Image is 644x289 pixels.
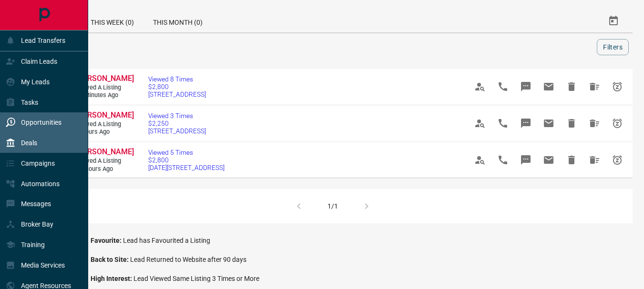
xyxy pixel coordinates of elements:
[130,256,246,263] span: Lead Returned to Website after 90 days
[76,147,133,157] a: [PERSON_NAME]
[76,165,133,173] span: 13 hours ago
[537,149,560,171] span: Email
[148,112,206,135] a: Viewed 3 Times$2,250[STREET_ADDRESS]
[606,75,629,98] span: Snooze
[148,149,225,156] span: Viewed 5 Times
[91,237,123,244] span: Favourite
[469,112,491,135] span: View Profile
[148,90,206,98] span: [STREET_ADDRESS]
[76,128,133,136] span: 5 hours ago
[143,10,212,32] div: This Month (0)
[491,112,514,135] span: Call
[606,149,629,171] span: Snooze
[91,256,130,263] span: Back to Site
[123,237,210,244] span: Lead has Favourited a Listing
[76,110,134,120] span: [PERSON_NAME]
[76,74,133,84] a: [PERSON_NAME]
[76,91,133,100] span: 53 minutes ago
[560,75,583,98] span: Hide
[514,75,537,98] span: Message
[76,157,133,165] span: Viewed a Listing
[148,112,206,120] span: Viewed 3 Times
[133,275,259,282] span: Lead Viewed Same Listing 3 Times or More
[602,10,625,32] button: Select Date Range
[491,149,514,171] span: Call
[560,149,583,171] span: Hide
[76,147,134,156] span: [PERSON_NAME]
[148,164,225,171] span: [DATE][STREET_ADDRESS]
[76,84,133,92] span: Viewed a Listing
[514,149,537,171] span: Message
[91,275,133,282] span: High Interest
[597,39,629,55] button: Filters
[76,74,134,83] span: [PERSON_NAME]
[148,120,206,127] span: $2,250
[327,202,338,210] div: 1/1
[560,112,583,135] span: Hide
[514,112,537,135] span: Message
[491,75,514,98] span: Call
[469,75,491,98] span: View Profile
[583,112,606,135] span: Hide All from Olivia Nguyen
[148,75,206,83] span: Viewed 8 Times
[148,83,206,90] span: $2,800
[537,112,560,135] span: Email
[148,75,206,98] a: Viewed 8 Times$2,800[STREET_ADDRESS]
[148,156,225,164] span: $2,800
[76,120,133,129] span: Viewed a Listing
[583,149,606,171] span: Hide All from Saad Haneef
[76,110,133,120] a: [PERSON_NAME]
[583,75,606,98] span: Hide All from Briana Mcgowan
[148,127,206,135] span: [STREET_ADDRESS]
[537,75,560,98] span: Email
[148,149,225,171] a: Viewed 5 Times$2,800[DATE][STREET_ADDRESS]
[81,10,143,32] div: This Week (0)
[469,149,491,171] span: View Profile
[606,112,629,135] span: Snooze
